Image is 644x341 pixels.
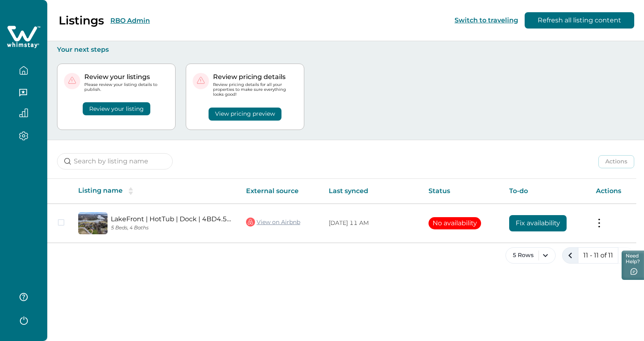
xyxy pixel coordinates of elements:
[246,217,300,227] a: View on Airbnb
[111,225,233,231] p: 5 Beds, 4 Baths
[57,153,173,169] input: Search by listing name
[84,82,169,92] p: Please review your listing details to publish.
[213,73,297,81] p: Review pricing details
[59,13,104,27] p: Listings
[583,251,613,260] p: 11 - 11 of 11
[429,217,481,229] button: No availability
[240,179,322,204] th: External source
[506,247,556,264] button: 5 Rows
[322,179,422,204] th: Last synced
[57,46,634,54] p: Your next steps
[110,17,150,24] button: RBO Admin
[455,16,518,24] button: Switch to traveling
[72,179,240,204] th: Listing name
[209,108,281,121] button: View pricing preview
[78,212,108,234] img: propertyImage_LakeFront | HotTub | Dock | 4BD4.5BA | FreeParking
[329,219,416,227] p: [DATE] 11 AM
[83,102,150,115] button: Review your listing
[578,247,618,264] button: 11 - 11 of 11
[525,12,634,29] button: Refresh all listing content
[598,155,634,168] button: Actions
[589,179,636,204] th: Actions
[123,187,139,195] button: sorting
[422,179,503,204] th: Status
[213,82,297,97] p: Review pricing details for all your properties to make sure everything looks good!
[618,247,634,264] button: next page
[562,247,578,264] button: previous page
[84,73,169,81] p: Review your listings
[509,215,567,231] button: Fix availability
[503,179,589,204] th: To-do
[111,215,233,223] a: LakeFront | HotTub | Dock | 4BD4.5BA | FreeParking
